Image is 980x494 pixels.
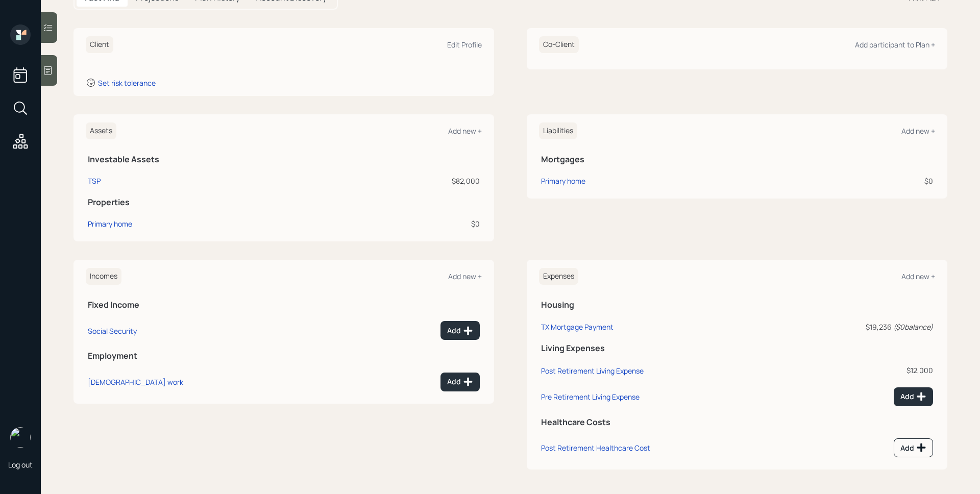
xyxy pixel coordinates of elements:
i: ( $0 balance) [893,322,933,332]
h5: Healthcare Costs [541,417,933,427]
h5: Employment [88,351,480,361]
h6: Co-Client [539,36,579,53]
h6: Assets [86,122,116,139]
div: Add [447,377,473,387]
div: $0 [326,218,480,229]
div: Pre Retirement Living Expense [541,392,640,402]
div: Add new + [448,271,482,281]
div: Primary home [541,176,585,186]
div: Edit Profile [447,40,482,50]
h5: Housing [541,300,933,310]
div: $82,000 [326,176,480,186]
button: Add [440,321,480,340]
div: Add [447,326,473,336]
h6: Client [86,36,113,53]
div: Social Security [88,326,137,336]
div: Primary home [88,218,132,229]
div: Add participant to Plan + [855,40,935,50]
img: james-distasi-headshot.png [10,427,31,448]
h5: Investable Assets [88,155,480,164]
div: TX Mortgage Payment [541,322,614,332]
div: $0 [854,176,933,186]
div: Add [900,391,926,402]
h6: Expenses [539,268,578,285]
div: $19,236 [784,322,933,332]
div: Add new + [901,271,935,281]
button: Add [440,373,480,391]
div: Add [900,442,926,453]
div: Add new + [448,126,482,136]
h5: Fixed Income [88,300,480,310]
h5: Properties [88,197,480,207]
h6: Liabilities [539,122,577,139]
div: Log out [8,460,33,470]
h6: Incomes [86,268,121,285]
div: Set risk tolerance [98,78,156,88]
h5: Living Expenses [541,343,933,353]
h5: Mortgages [541,155,933,164]
div: Post Retirement Living Expense [541,366,644,376]
div: Post Retirement Healthcare Cost [541,443,650,453]
button: Add [894,438,933,457]
button: Add [894,387,933,406]
div: Add new + [901,126,935,136]
div: [DEMOGRAPHIC_DATA] work [88,377,183,387]
div: $12,000 [784,365,933,376]
div: TSP [88,176,101,186]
